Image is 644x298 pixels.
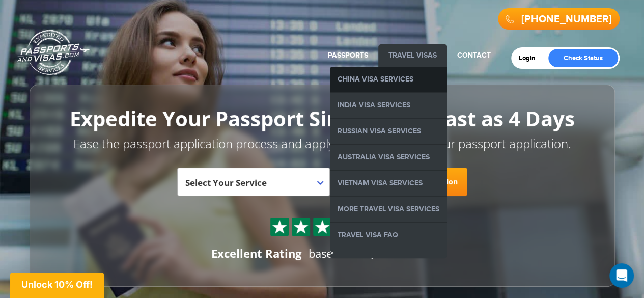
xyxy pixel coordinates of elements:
[177,168,330,196] span: Select Your Service
[52,107,592,130] h1: Expedite Your Passport Simply in as Fast as 4 Days
[17,30,90,75] a: Passports & [DOMAIN_NAME]
[315,219,330,234] img: Sprite St
[330,145,447,170] a: Australia Visa Services
[330,67,447,92] a: China Visa Services
[185,177,267,188] span: Select Your Service
[21,279,93,290] span: Unlock 10% Off!
[330,223,447,248] a: Travel Visa FAQ
[609,263,634,288] div: Open Intercom Messenger
[52,135,592,152] p: Ease the passport application process and apply now to speed up your passport application.
[330,171,447,196] a: Vietnam Visa Services
[330,93,447,118] a: India Visa Services
[548,49,618,67] a: Check Status
[185,172,319,200] span: Select Your Service
[10,273,104,298] div: Unlock 10% Off!
[457,51,491,60] a: Contact
[328,51,368,60] a: Passports
[519,54,543,62] a: Login
[309,246,356,261] span: based on
[293,219,309,234] img: Sprite St
[330,119,447,144] a: Russian Visa Services
[330,67,447,258] ul: >
[330,197,447,222] a: More Travel Visa Services
[521,13,612,25] a: [PHONE_NUMBER]
[211,246,301,261] div: Excellent Rating
[272,219,287,234] img: Sprite St
[388,51,437,60] a: Travel Visas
